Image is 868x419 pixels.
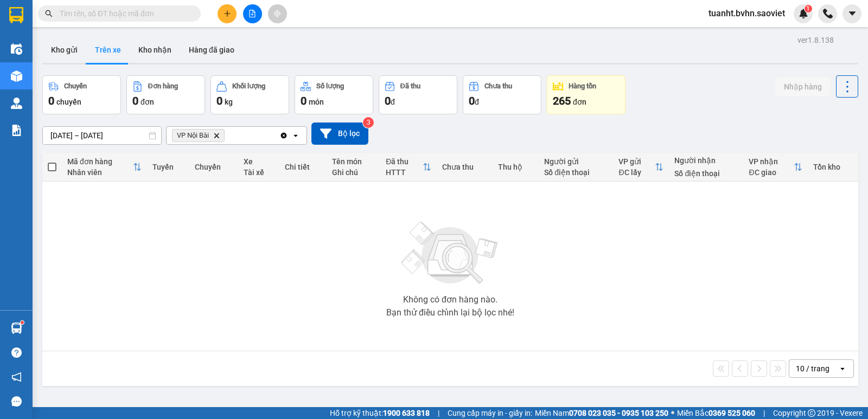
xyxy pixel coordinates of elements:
[152,163,184,171] div: Tuyến
[64,82,87,90] div: Chuyến
[309,98,324,106] span: món
[172,129,225,142] span: VP Nội Bài, close by backspace
[448,407,532,419] span: Cung cấp máy in - giấy in:
[248,10,256,17] span: file-add
[268,4,287,23] button: aim
[475,98,479,106] span: đ
[224,10,231,17] span: plus
[674,156,738,165] div: Người nhận
[535,407,668,419] span: Miền Nam
[573,98,586,106] span: đơn
[386,157,422,166] div: Đã thu
[141,98,154,106] span: đơn
[618,168,655,177] div: ĐC lấy
[403,295,497,304] div: Không có đơn hàng nào.
[330,407,430,419] span: Hỗ trợ kỹ thuật:
[210,75,289,114] button: Khối lượng0kg
[544,157,608,166] div: Người gửi
[11,323,22,334] img: warehouse-icon
[244,157,275,166] div: Xe
[216,94,222,107] span: 0
[700,7,794,20] span: tuanht.bvhn.saoviet
[484,82,512,90] div: Chưa thu
[396,215,505,291] img: svg+xml;base64,PHN2ZyBjbGFzcz0ibGlzdC1wbHVnX19zdmciIHhtbG5zPSJodHRwOi8vd3d3LnczLm9yZy8yMDAwL3N2Zy...
[291,131,300,140] svg: open
[225,98,233,106] span: kg
[391,98,395,106] span: đ
[244,168,275,177] div: Tài xế
[553,94,571,107] span: 265
[808,409,815,417] span: copyright
[469,94,475,107] span: 0
[11,125,22,136] img: solution-icon
[273,10,281,17] span: aim
[213,132,220,139] svg: Delete
[11,43,22,55] img: warehouse-icon
[569,409,668,417] strong: 0708 023 035 - 0935 103 250
[332,157,375,166] div: Tên món
[195,163,233,171] div: Chuyến
[796,363,829,374] div: 10 / trang
[363,117,374,128] sup: 3
[301,94,307,107] span: 0
[180,37,243,63] button: Hàng đã giao
[383,409,430,417] strong: 1900 633 818
[60,8,188,20] input: Tìm tên, số ĐT hoặc mã đơn
[42,37,86,63] button: Kho gửi
[332,168,375,177] div: Ghi chú
[132,94,138,107] span: 0
[838,364,847,373] svg: open
[385,94,391,107] span: 0
[674,169,738,178] div: Số điện thoại
[843,4,861,23] button: caret-down
[21,321,24,324] sup: 1
[438,407,439,419] span: |
[316,82,344,90] div: Số lượng
[749,157,794,166] div: VP nhận
[749,168,794,177] div: ĐC giao
[400,82,420,90] div: Đã thu
[805,5,812,12] sup: 1
[11,347,22,358] span: question-circle
[763,407,765,419] span: |
[9,7,23,23] img: logo-vxr
[48,94,54,107] span: 0
[11,396,22,407] span: message
[279,131,288,140] svg: Clear all
[62,153,147,182] th: Toggle SortBy
[463,75,541,114] button: Chưa thu0đ
[148,82,178,90] div: Đơn hàng
[311,123,368,145] button: Bộ lọc
[380,153,436,182] th: Toggle SortBy
[671,411,674,415] span: ⚪️
[813,163,853,171] div: Tồn kho
[442,163,487,171] div: Chưa thu
[544,168,608,177] div: Số điện thoại
[498,163,534,171] div: Thu hộ
[847,9,857,18] span: caret-down
[86,37,130,63] button: Trên xe
[677,407,755,419] span: Miền Bắc
[11,70,22,82] img: warehouse-icon
[797,34,834,46] div: ver 1.8.138
[232,82,265,90] div: Khối lượng
[45,10,53,17] span: search
[613,153,669,182] th: Toggle SortBy
[823,9,833,18] img: phone-icon
[177,131,209,140] span: VP Nội Bài
[386,168,422,177] div: HTTT
[11,372,22,382] span: notification
[42,75,121,114] button: Chuyến0chuyến
[67,157,133,166] div: Mã đơn hàng
[743,153,808,182] th: Toggle SortBy
[67,168,133,177] div: Nhân viên
[126,75,205,114] button: Đơn hàng0đơn
[56,98,81,106] span: chuyến
[11,98,22,109] img: warehouse-icon
[547,75,626,114] button: Hàng tồn265đơn
[775,77,831,96] button: Nhập hàng
[285,163,321,171] div: Chi tiết
[386,308,514,317] div: Bạn thử điều chỉnh lại bộ lọc nhé!
[806,5,810,12] span: 1
[243,4,262,23] button: file-add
